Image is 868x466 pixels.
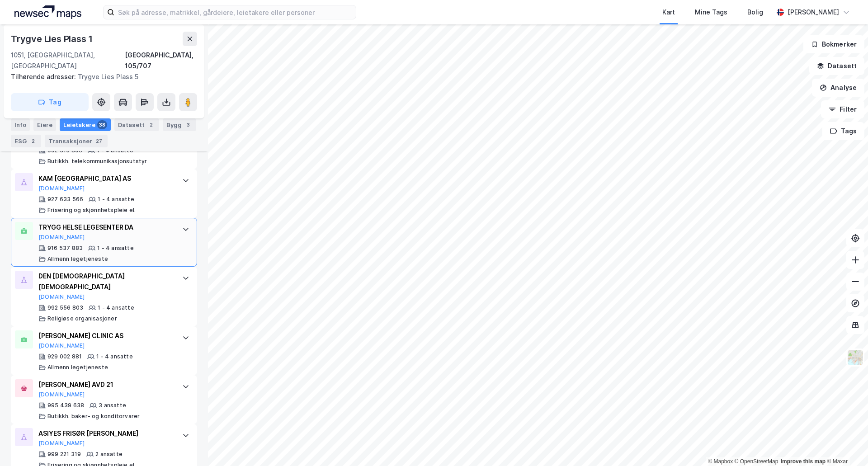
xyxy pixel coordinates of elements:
[163,118,196,131] div: Bygg
[812,79,864,97] button: Analyse
[98,196,134,203] div: 1 - 4 ansatte
[38,234,85,241] button: [DOMAIN_NAME]
[125,50,197,71] div: [GEOGRAPHIC_DATA], 105/707
[38,271,173,292] div: DEN [DEMOGRAPHIC_DATA] [DEMOGRAPHIC_DATA]
[47,304,83,311] div: 992 556 803
[114,5,356,19] input: Søk på adresse, matrikkel, gårdeiere, leietakere eller personer
[184,120,193,129] div: 3
[38,173,173,184] div: KAM [GEOGRAPHIC_DATA] AS
[38,330,173,341] div: [PERSON_NAME] CLINIC AS
[94,137,104,146] div: 27
[47,207,136,214] div: Frisering og skjønnhetspleie el.
[823,423,868,466] iframe: Chat Widget
[47,245,83,252] div: 916 537 883
[11,118,30,131] div: Info
[60,118,111,131] div: Leietakere
[11,135,41,147] div: ESG
[847,349,864,366] img: Z
[47,353,82,360] div: 929 002 881
[14,5,81,19] img: logo.a4113a55bc3d86da70a041830d287a7e.svg
[38,440,85,447] button: [DOMAIN_NAME]
[821,100,864,118] button: Filter
[747,7,763,18] div: Bolig
[47,364,108,371] div: Allmenn legetjeneste
[95,451,123,458] div: 2 ansatte
[47,402,84,409] div: 995 439 638
[38,391,85,398] button: [DOMAIN_NAME]
[38,222,173,233] div: TRYGG HELSE LEGESENTER DA
[781,458,826,465] a: Improve this map
[47,255,108,263] div: Allmenn legetjeneste
[38,293,85,301] button: [DOMAIN_NAME]
[98,304,134,311] div: 1 - 4 ansatte
[33,118,56,131] div: Eiere
[146,120,156,129] div: 2
[47,196,83,203] div: 927 633 566
[809,57,864,75] button: Datasett
[662,7,675,18] div: Kart
[47,413,140,420] div: Butikkh. baker- og konditorvarer
[695,7,727,18] div: Mine Tags
[38,428,173,439] div: ASIYES FRISØR [PERSON_NAME]
[11,93,89,111] button: Tag
[788,7,839,18] div: [PERSON_NAME]
[38,185,85,192] button: [DOMAIN_NAME]
[99,402,126,409] div: 3 ansatte
[735,458,778,465] a: OpenStreetMap
[38,379,173,390] div: [PERSON_NAME] AVD 21
[114,118,159,131] div: Datasett
[97,245,134,252] div: 1 - 4 ansatte
[97,120,107,129] div: 38
[28,137,38,146] div: 2
[47,451,81,458] div: 999 221 319
[11,32,94,46] div: Trygve Lies Plass 1
[38,342,85,349] button: [DOMAIN_NAME]
[822,122,864,140] button: Tags
[47,315,117,322] div: Religiøse organisasjoner
[803,35,864,53] button: Bokmerker
[96,353,133,360] div: 1 - 4 ansatte
[11,71,190,82] div: Trygve Lies Plass 5
[47,158,147,165] div: Butikkh. telekommunikasjonsutstyr
[11,50,125,71] div: 1051, [GEOGRAPHIC_DATA], [GEOGRAPHIC_DATA]
[45,135,108,147] div: Transaksjoner
[823,423,868,466] div: Kontrollprogram for chat
[708,458,733,465] a: Mapbox
[11,73,78,80] span: Tilhørende adresser:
